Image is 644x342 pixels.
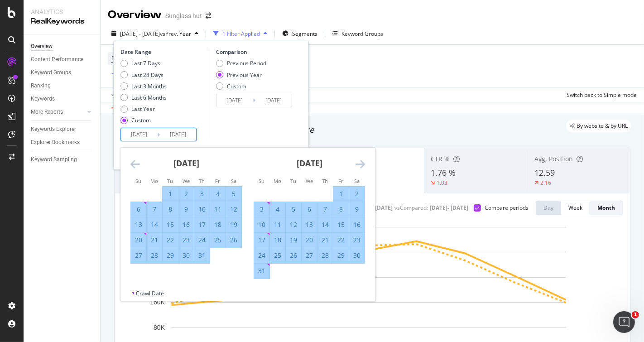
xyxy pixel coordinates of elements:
[567,91,637,99] div: Switch back to Simple mode
[286,217,302,232] td: Selected. Tuesday, August 12, 2025
[31,55,94,64] a: Content Performance
[163,186,178,202] td: Selected. Tuesday, July 1, 2025
[431,154,450,163] span: CTR %
[270,217,286,232] td: Selected. Monday, August 11, 2025
[302,202,317,217] td: Selected. Wednesday, August 6, 2025
[302,232,317,248] td: Selected. Wednesday, August 20, 2025
[437,179,448,187] div: 1.03
[194,232,210,248] td: Selected. Thursday, July 24, 2025
[147,248,163,263] td: Selected. Monday, July 28, 2025
[210,26,271,41] button: 1 Filter Applied
[341,30,383,38] div: Keyword Groups
[254,205,269,214] div: 3
[165,11,202,20] div: Sunglass hut
[163,205,178,214] div: 8
[216,59,266,67] div: Previous Period
[333,236,349,245] div: 22
[210,217,226,232] td: Selected. Friday, July 18, 2025
[333,202,349,217] td: Selected. Friday, August 8, 2025
[131,94,167,101] div: Last 6 Months
[227,71,262,79] div: Previous Year
[333,220,349,229] div: 15
[163,217,178,232] td: Selected. Tuesday, July 15, 2025
[286,202,302,217] td: Selected. Tuesday, August 5, 2025
[31,81,94,91] a: Ranking
[349,232,365,248] td: Selected. Saturday, August 23, 2025
[108,7,162,23] div: Overview
[270,251,285,260] div: 25
[270,205,285,214] div: 4
[206,13,211,19] div: arrow-right-arrow-left
[227,82,246,90] div: Custom
[270,220,285,229] div: 11
[349,205,365,214] div: 9
[120,30,160,38] span: [DATE] - [DATE]
[163,236,178,245] div: 22
[302,248,317,263] td: Selected. Wednesday, August 27, 2025
[210,186,226,202] td: Selected. Friday, July 4, 2025
[150,178,158,184] small: Mo
[431,167,456,178] span: 1.76 %
[302,217,317,232] td: Selected. Wednesday, August 13, 2025
[536,201,561,215] button: Day
[329,26,387,41] button: Keyword Groups
[317,232,333,248] td: Selected. Thursday, August 21, 2025
[534,154,573,163] span: Avg. Position
[131,116,151,124] div: Custom
[322,178,328,184] small: Th
[131,220,146,229] div: 13
[394,204,428,212] div: vs Compared :
[178,220,194,229] div: 16
[254,217,270,232] td: Selected. Sunday, August 10, 2025
[597,204,615,212] div: Month
[286,236,301,245] div: 19
[333,251,349,260] div: 29
[226,189,241,198] div: 5
[194,205,210,214] div: 10
[147,251,162,260] div: 28
[302,205,317,214] div: 6
[31,138,80,147] div: Explorer Bookmarks
[199,178,205,184] small: Th
[194,248,210,263] td: Selected. Thursday, July 31, 2025
[31,42,94,51] a: Overview
[286,220,301,229] div: 12
[120,48,207,56] div: Date Range
[286,251,301,260] div: 26
[333,186,349,202] td: Selected. Friday, August 1, 2025
[226,202,242,217] td: Selected. Saturday, July 12, 2025
[349,189,365,198] div: 2
[163,251,178,260] div: 29
[31,107,63,117] div: More Reports
[135,178,141,184] small: Su
[147,236,162,245] div: 21
[333,205,349,214] div: 8
[147,232,163,248] td: Selected. Monday, July 21, 2025
[297,158,322,169] strong: [DATE]
[31,94,94,104] a: Keywords
[354,178,360,184] small: Sa
[349,251,365,260] div: 30
[349,236,365,245] div: 23
[254,266,269,275] div: 31
[194,189,210,198] div: 3
[131,251,146,260] div: 27
[183,178,190,184] small: We
[317,248,333,263] td: Selected. Thursday, August 28, 2025
[163,202,178,217] td: Selected. Tuesday, July 8, 2025
[485,204,529,212] div: Compare periods
[178,202,194,217] td: Selected. Wednesday, July 9, 2025
[254,251,269,260] div: 24
[632,311,639,318] span: 1
[120,148,375,289] div: Calendar
[194,220,210,229] div: 17
[216,48,295,56] div: Comparison
[31,107,85,117] a: More Reports
[216,71,266,79] div: Previous Year
[613,311,635,333] iframe: Intercom live chat
[563,87,637,102] button: Switch back to Simple mode
[349,220,365,229] div: 16
[215,178,220,184] small: Fr
[317,251,333,260] div: 28
[120,71,167,79] div: Last 28 Days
